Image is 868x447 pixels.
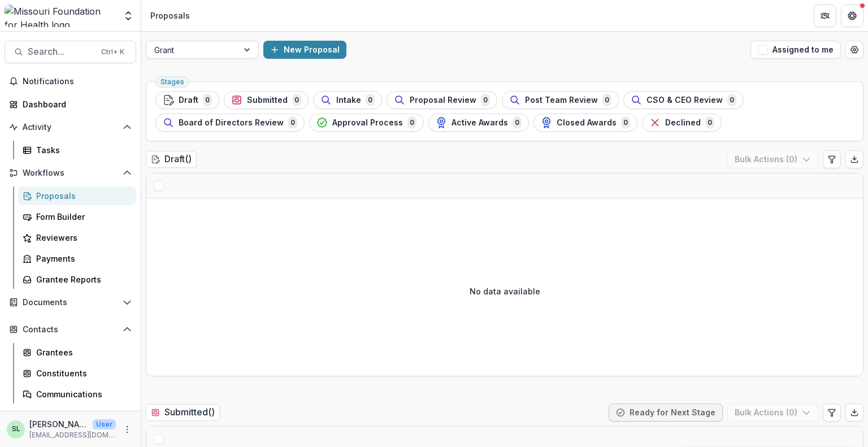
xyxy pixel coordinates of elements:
[18,270,136,289] a: Grantee Reports
[5,293,136,311] button: Open Documents
[36,346,127,358] div: Grantees
[36,232,127,244] div: Reviewers
[621,116,630,129] span: 0
[99,46,127,58] div: Ctrl + K
[23,168,118,178] span: Workflows
[727,94,736,106] span: 0
[12,426,20,433] div: Sada Lindsey
[407,116,416,129] span: 0
[336,96,361,105] span: Intake
[36,388,127,400] div: Communications
[120,423,134,436] button: More
[646,96,723,105] span: CSO & CEO Review
[452,118,508,128] span: Active Awards
[28,46,94,57] span: Search...
[29,418,88,430] p: [PERSON_NAME]
[18,228,136,247] a: Reviewers
[823,150,841,168] button: Edit table settings
[155,91,219,109] button: Draft0
[623,91,744,109] button: CSO & CEO Review0
[845,150,863,168] button: Export table data
[5,118,136,136] button: Open Activity
[36,274,127,285] div: Grantee Reports
[263,41,346,59] button: New Proposal
[5,72,136,90] button: Notifications
[727,150,818,168] button: Bulk Actions (0)
[5,164,136,182] button: Open Workflows
[502,91,619,109] button: Post Team Review0
[814,5,836,27] button: Partners
[179,118,284,128] span: Board of Directors Review
[5,320,136,338] button: Open Contacts
[120,5,136,27] button: Open entity switcher
[609,403,723,422] button: Ready for Next Stage
[224,91,309,109] button: Submitted0
[23,325,118,335] span: Contacts
[203,94,212,106] span: 0
[93,419,116,429] p: User
[23,298,118,307] span: Documents
[179,96,198,105] span: Draft
[602,94,611,106] span: 0
[309,114,424,132] button: Approval Process0
[23,98,127,110] div: Dashboard
[36,144,127,156] div: Tasks
[36,367,127,379] div: Constituents
[36,211,127,223] div: Form Builder
[23,123,118,132] span: Activity
[5,408,136,426] button: Open Data & Reporting
[146,151,197,167] h2: Draft ( )
[823,403,841,422] button: Edit table settings
[36,190,127,202] div: Proposals
[5,41,136,63] button: Search...
[525,96,598,105] span: Post Team Review
[841,5,863,27] button: Get Help
[155,114,305,132] button: Board of Directors Review0
[150,10,190,21] div: Proposals
[23,77,132,86] span: Notifications
[18,141,136,159] a: Tasks
[18,364,136,383] a: Constituents
[18,343,136,362] a: Grantees
[18,186,136,205] a: Proposals
[366,94,375,106] span: 0
[18,207,136,226] a: Form Builder
[533,114,637,132] button: Closed Awards0
[845,403,863,422] button: Export table data
[705,116,714,129] span: 0
[247,96,288,105] span: Submitted
[29,430,116,440] p: [EMAIL_ADDRESS][DOMAIN_NAME]
[18,249,136,268] a: Payments
[288,116,297,129] span: 0
[481,94,490,106] span: 0
[313,91,382,109] button: Intake0
[665,118,701,128] span: Declined
[845,41,863,59] button: Open table manager
[642,114,722,132] button: Declined0
[36,253,127,264] div: Payments
[332,118,403,128] span: Approval Process
[727,403,818,422] button: Bulk Actions (0)
[513,116,522,129] span: 0
[146,7,194,24] nav: breadcrumb
[387,91,497,109] button: Proposal Review0
[557,118,617,128] span: Closed Awards
[470,285,540,297] p: No data available
[146,404,220,420] h2: Submitted ( )
[410,96,476,105] span: Proposal Review
[292,94,301,106] span: 0
[18,385,136,403] a: Communications
[750,41,841,59] button: Assigned to me
[5,95,136,114] a: Dashboard
[5,5,116,27] img: Missouri Foundation for Health logo
[160,78,184,86] span: Stages
[428,114,529,132] button: Active Awards0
